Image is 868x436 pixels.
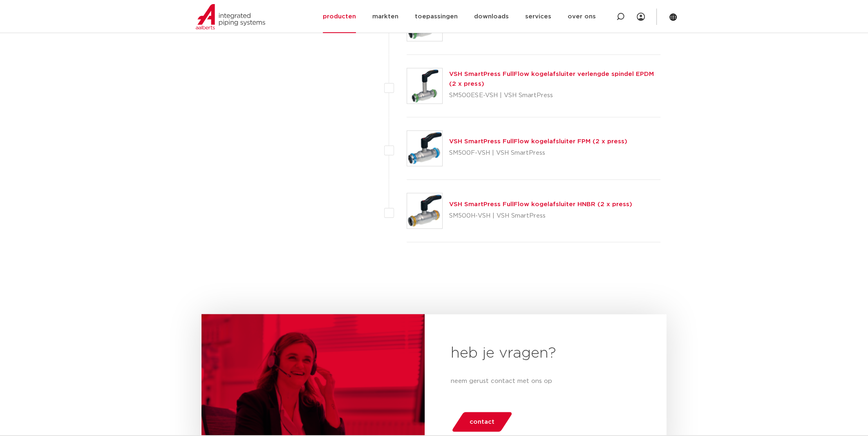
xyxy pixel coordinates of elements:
[407,68,442,103] img: Thumbnail for VSH SmartPress FullFlow kogelafsluiter verlengde spindel EPDM (2 x press)
[449,147,627,160] p: SM500F-VSH | VSH SmartPress
[451,343,640,363] h2: heb je vragen?
[449,138,627,145] a: VSH SmartPress FullFlow kogelafsluiter FPM (2 x press)
[470,415,494,428] span: contact
[449,209,632,222] p: SM500H-VSH | VSH SmartPress
[449,89,660,102] p: SM500ESE-VSH | VSH SmartPress
[407,193,442,228] img: Thumbnail for VSH SmartPress FullFlow kogelafsluiter HNBR (2 x press)
[451,376,640,386] p: neem gerust contact met ons op
[407,131,442,166] img: Thumbnail for VSH SmartPress FullFlow kogelafsluiter FPM (2 x press)
[449,201,632,207] a: VSH SmartPress FullFlow kogelafsluiter HNBR (2 x press)
[451,412,513,432] a: contact
[449,71,653,87] a: VSH SmartPress FullFlow kogelafsluiter verlengde spindel EPDM (2 x press)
